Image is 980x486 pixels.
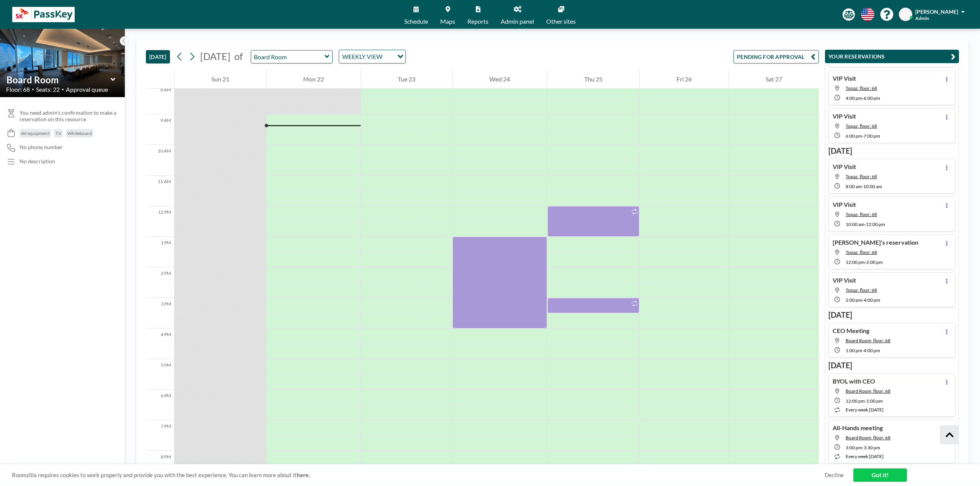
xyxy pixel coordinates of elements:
span: 1:00 PM [846,348,862,353]
span: 1:00 PM [866,398,883,404]
span: every week [DATE] [846,453,884,459]
div: 2 PM [146,267,174,298]
span: - [862,445,864,450]
span: You need admin's confirmation to make a reservation on this resource [20,109,119,123]
span: Seats: 22 [36,86,60,93]
div: Sun 21 [175,70,266,89]
span: 6:00 PM [864,95,880,101]
span: - [862,348,864,353]
span: 12:00 PM [846,398,865,404]
span: Roomzilla requires cookies to work properly and provide you with the best experience. You can lea... [12,471,825,479]
span: • [62,87,64,92]
span: AV equipment [21,130,49,136]
h4: VIP Visit [833,201,856,208]
input: Search for option [385,52,393,62]
span: 4:00 PM [846,95,862,101]
span: TV [56,130,61,136]
span: 4:00 PM [864,348,880,353]
h4: VIP Visit [833,75,856,82]
div: Sat 27 [729,70,819,89]
div: 8 PM [146,451,174,481]
div: 11 AM [146,176,174,206]
span: Topaz, floor: 68 [846,174,877,179]
span: - [862,184,863,189]
span: Whiteboard [67,130,92,136]
span: Admin panel [501,18,534,24]
span: - [862,95,864,101]
span: - [862,133,864,139]
div: Mon 22 [266,70,361,89]
span: 6:00 PM [846,133,862,139]
div: 7 PM [146,420,174,451]
span: 12:00 PM [846,259,865,265]
div: Fri 26 [640,70,728,89]
span: Other sites [546,18,576,24]
div: Search for option [339,50,405,63]
input: Board Room [7,74,111,85]
input: Board Room [251,50,325,63]
h3: [DATE] [828,310,955,320]
span: - [865,259,866,265]
span: 3:00 PM [846,445,862,450]
h4: VIP Visit [833,112,856,120]
span: Admin [915,15,929,21]
span: Board Room, floor: 68 [846,388,890,394]
div: Wed 24 [452,70,547,89]
span: - [862,297,864,303]
span: 10:00 AM [846,221,864,227]
span: 2:00 PM [866,259,883,265]
span: Topaz, floor: 68 [846,85,877,91]
span: Topaz, floor: 68 [846,287,877,293]
span: 10:00 AM [863,184,882,189]
div: 5 PM [146,359,174,390]
span: every week [DATE] [846,407,884,413]
div: Thu 25 [547,70,639,89]
h4: VIP Visit [833,163,856,171]
button: [DATE] [146,50,170,63]
span: 8:00 AM [846,184,862,189]
span: 2:00 PM [846,297,862,303]
div: 3 PM [146,298,174,328]
div: 9 AM [146,114,174,145]
div: 10 AM [146,145,174,176]
div: 1 PM [146,237,174,267]
h4: VIP Visit [833,276,856,284]
button: PENDING FOR APPROVAL [733,50,819,63]
span: Schedule [404,18,428,24]
h3: [DATE] [828,146,955,156]
a: Decline [825,471,844,479]
h4: All-Hands meeting [833,424,883,432]
span: Board Room, floor: 68 [846,435,890,440]
span: Reports [467,18,488,24]
span: - [865,398,866,404]
span: No phone number [20,144,63,151]
span: of [234,50,243,62]
span: WEEKLY VIEW [341,52,384,62]
h4: BYOL with CEO [833,377,875,385]
span: Floor: 68 [6,86,30,93]
a: Got it! [853,468,907,482]
span: 7:00 PM [864,133,880,139]
div: No description [20,158,55,165]
img: organization-logo [12,7,75,22]
span: SY [902,11,909,18]
span: [PERSON_NAME] [915,8,958,15]
span: Topaz, floor: 68 [846,123,877,129]
div: 6 PM [146,390,174,420]
span: [DATE] [200,50,230,62]
span: - [864,221,866,227]
span: Topaz, floor: 68 [846,249,877,255]
div: 12 PM [146,206,174,237]
h4: [PERSON_NAME]'s reservation [833,239,918,246]
a: here. [297,471,310,478]
span: Maps [440,18,455,24]
span: Topaz, floor: 68 [846,211,877,217]
span: Board Room, floor: 68 [846,338,890,343]
span: 3:30 PM [864,445,880,450]
span: • [32,87,34,92]
h3: [DATE] [828,361,955,370]
h4: CEO Meeting [833,327,869,335]
span: 12:00 PM [866,221,885,227]
button: YOUR RESERVATIONS [825,50,959,63]
span: 4:00 PM [864,297,880,303]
